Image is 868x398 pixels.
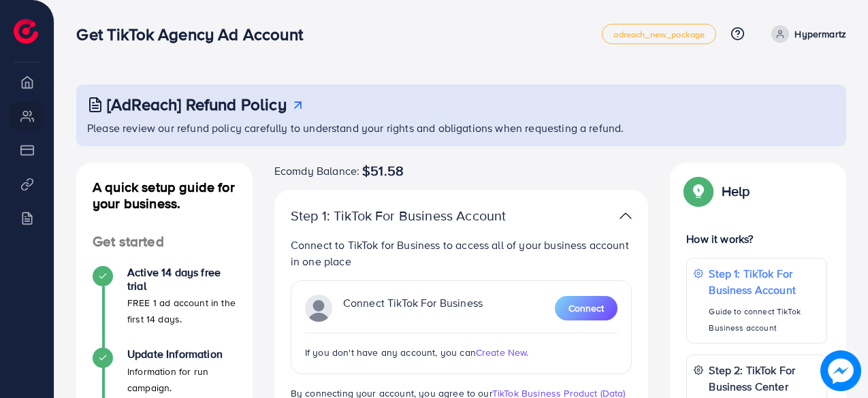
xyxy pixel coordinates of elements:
p: Information for run campaign. [127,363,236,396]
p: FREE 1 ad account in the first 14 days. [127,295,236,327]
span: Create New. [476,346,529,359]
span: If you don't have any account, you can [305,346,476,359]
h3: [AdReach] Refund Policy [107,95,287,114]
span: Ecomdy Balance: [274,163,359,179]
p: Step 2: TikTok For Business Center [709,362,820,395]
h3: Get TikTok Agency Ad Account [76,24,313,44]
p: Connect TikTok For Business [343,295,483,322]
h4: Update Information [127,348,236,361]
img: logo [14,19,38,44]
p: Guide to connect TikTok Business account [709,303,820,336]
p: How it works? [686,231,827,247]
p: Hypermartz [794,26,846,42]
img: Popup guide [686,179,711,203]
span: $51.58 [362,163,404,179]
p: Help [722,183,750,199]
h4: Get started [76,233,253,250]
p: Connect to TikTok for Business to access all of your business account in one place [291,237,632,269]
img: TikTok partner [620,206,632,226]
span: Connect [568,301,604,315]
h4: A quick setup guide for your business. [76,179,253,212]
span: adreach_new_package [613,30,705,39]
p: Step 1: TikTok For Business Account [291,208,511,224]
a: Hypermartz [766,25,846,43]
p: Please review our refund policy carefully to understand your rights and obligations when requesti... [87,120,838,136]
p: Step 1: TikTok For Business Account [709,265,820,298]
li: Active 14 days free trial [76,266,253,348]
img: image [820,350,861,391]
button: Connect [555,296,617,320]
img: TikTok partner [305,295,332,322]
h4: Active 14 days free trial [127,266,236,292]
a: adreach_new_package [602,24,716,44]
